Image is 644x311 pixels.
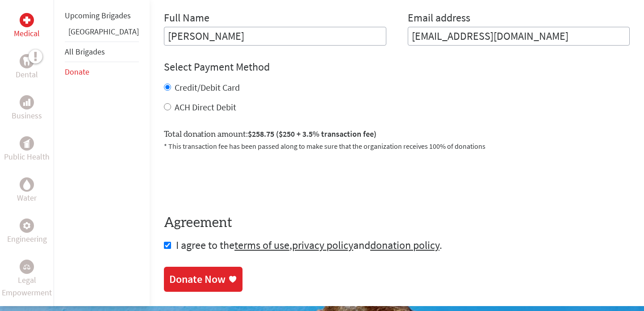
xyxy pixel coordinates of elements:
img: Dental [23,57,30,66]
a: privacy policy [292,238,353,252]
label: Credit/Debit Card [175,82,240,93]
a: MedicalMedical [14,13,40,40]
p: Business [12,109,42,122]
img: Engineering [23,222,30,229]
span: $258.75 ($250 + 3.5% transaction fee) [248,129,376,139]
div: Engineering [20,219,34,233]
p: Public Health [4,151,50,163]
div: Medical [20,13,34,27]
a: donation policy [370,238,439,252]
div: Legal Empowerment [20,260,34,274]
li: Ghana [65,25,139,42]
a: Donate Now [164,267,243,292]
img: Public Health [23,139,30,148]
img: Legal Empowerment [23,264,30,269]
img: Medical [23,17,30,24]
li: Donate [65,62,139,82]
a: Upcoming Brigades [65,10,131,21]
label: Full Name [164,11,209,27]
p: Medical [14,27,40,40]
a: All Brigades [65,46,105,57]
a: terms of use [234,238,289,252]
a: Public HealthPublic Health [4,136,50,163]
div: Donate Now [169,272,226,286]
a: Legal EmpowermentLegal Empowerment [2,260,52,299]
label: Total donation amount: [164,128,376,141]
a: DentalDental [16,54,38,81]
div: Dental [20,54,34,68]
li: Upcoming Brigades [65,6,139,25]
a: EngineeringEngineering [7,219,47,245]
div: Business [20,95,34,109]
a: [GEOGRAPHIC_DATA] [68,26,139,37]
p: Engineering [7,233,47,245]
li: All Brigades [65,42,139,62]
img: Business [23,99,30,106]
a: Donate [65,67,89,77]
img: Water [23,180,30,190]
iframe: reCAPTCHA [164,162,300,197]
label: ACH Direct Debit [175,101,236,113]
p: Legal Empowerment [2,274,52,299]
div: Public Health [20,136,34,151]
input: Enter Full Name [164,27,386,46]
a: WaterWater [17,177,37,204]
input: Your Email [408,27,630,46]
label: Email address [408,11,470,27]
a: BusinessBusiness [12,95,42,122]
h4: Agreement [164,215,630,231]
p: * This transaction fee has been passed along to make sure that the organization receives 100% of ... [164,141,630,151]
h4: Select Payment Method [164,60,630,74]
p: Dental [16,68,38,81]
span: I agree to the , and . [176,238,442,252]
p: Water [17,192,37,204]
div: Water [20,177,34,192]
